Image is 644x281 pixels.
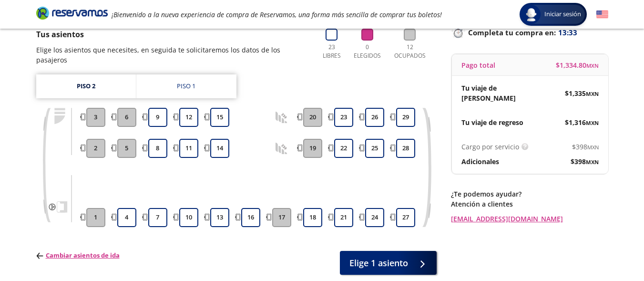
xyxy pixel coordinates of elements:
[586,119,599,126] small: MXN
[586,62,599,69] small: MXN
[148,139,167,158] button: 8
[303,139,322,158] button: 19
[352,43,383,60] p: 0 Elegidos
[241,208,260,227] button: 16
[210,139,229,158] button: 14
[587,144,599,151] small: MXN
[177,82,195,91] div: Piso 1
[36,74,136,98] a: Piso 2
[365,208,384,227] button: 24
[586,90,599,97] small: MXN
[461,83,530,103] p: Tu viaje de [PERSON_NAME]
[179,108,198,127] button: 12
[461,156,499,167] p: Adicionales
[365,139,384,158] button: 25
[571,156,599,167] span: $ 398
[572,142,599,152] span: $ 398
[36,6,108,23] a: Brand Logo
[36,6,108,20] i: Brand Logo
[117,108,136,127] button: 6
[461,60,495,70] p: Pago total
[334,139,353,158] button: 22
[36,251,120,260] p: Cambiar asientos de ida
[396,108,415,127] button: 29
[36,29,309,40] p: Tus asientos
[272,208,291,227] button: 17
[117,139,136,158] button: 5
[36,45,309,65] p: Elige los asientos que necesites, en seguida te solicitaremos los datos de los pasajeros
[556,60,599,70] span: $ 1,334.80
[303,108,322,127] button: 20
[365,108,384,127] button: 26
[596,9,608,21] button: English
[451,214,608,224] a: [EMAIL_ADDRESS][DOMAIN_NAME]
[86,139,105,158] button: 2
[148,208,167,227] button: 7
[148,108,167,127] button: 9
[303,208,322,227] button: 18
[541,10,585,19] span: Iniciar sesión
[349,257,408,270] span: Elige 1 asiento
[565,88,599,98] span: $ 1,335
[334,208,353,227] button: 21
[586,158,599,166] small: MXN
[340,251,437,275] button: Elige 1 asiento
[136,74,236,98] a: Piso 1
[396,139,415,158] button: 28
[589,226,634,271] iframe: Messagebird Livechat Widget
[210,208,229,227] button: 13
[451,26,608,39] p: Completa tu compra en :
[451,199,608,209] p: Atención a clientes
[461,142,519,152] p: Cargo por servicio
[334,108,353,127] button: 23
[396,208,415,227] button: 27
[117,208,136,227] button: 4
[390,43,429,60] p: 12 Ocupados
[461,117,523,127] p: Tu viaje de regreso
[86,108,105,127] button: 3
[179,139,198,158] button: 11
[558,27,577,38] span: 13:33
[319,43,345,60] p: 23 Libres
[210,108,229,127] button: 15
[451,189,608,199] p: ¿Te podemos ayudar?
[112,10,442,19] em: ¡Bienvenido a la nueva experiencia de compra de Reservamos, una forma más sencilla de comprar tus...
[565,117,599,127] span: $ 1,316
[179,208,198,227] button: 10
[86,208,105,227] button: 1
